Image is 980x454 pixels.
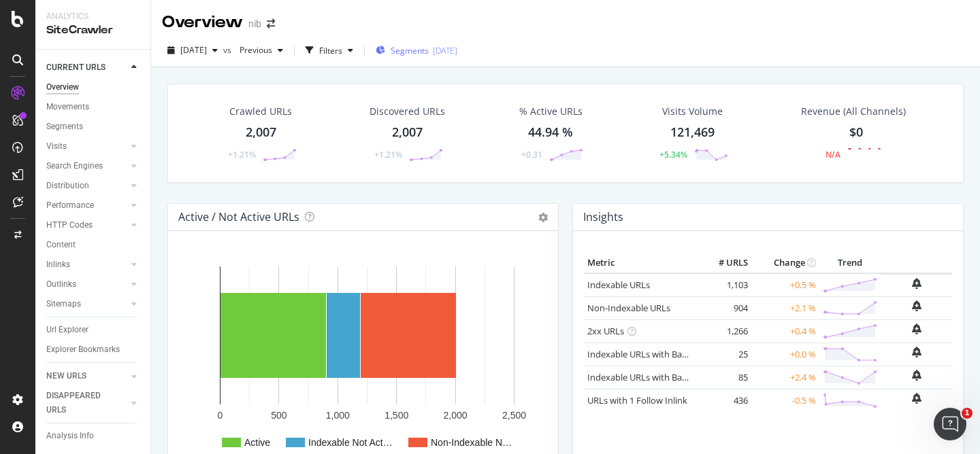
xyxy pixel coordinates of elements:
[912,300,921,311] div: bell-plus
[587,348,701,360] a: Indexable URLs with Bad H1
[46,159,103,173] div: Search Engines
[391,45,429,56] span: Segments
[46,139,127,154] a: Visits
[659,149,687,160] div: +5.34%
[46,100,89,114] div: Movements
[697,273,751,297] td: 1,103
[46,60,105,75] div: CURRENT URLS
[300,39,359,61] button: Filters
[502,410,526,421] text: 2,500
[431,437,512,448] text: Non-Indexable N…
[229,105,292,118] div: Crawled URLs
[218,410,223,421] text: 0
[751,296,819,319] td: +2.1 %
[46,258,127,272] a: Inlinks
[584,253,697,273] th: Metric
[697,366,751,389] td: 85
[751,366,819,389] td: +2.4 %
[46,389,115,417] div: DISAPPEARED URLS
[538,213,548,222] i: Options
[819,253,881,273] th: Trend
[801,105,906,118] span: Revenue (All Channels)
[697,319,751,343] td: 1,266
[46,429,94,443] div: Analysis Info
[697,296,751,319] td: 904
[697,343,751,366] td: 25
[587,394,687,406] a: URLs with 1 Follow Inlink
[46,11,140,22] div: Analytics
[583,208,623,226] h4: Insights
[46,238,76,252] div: Content
[912,324,921,334] div: bell-plus
[46,159,127,173] a: Search Engines
[46,343,141,357] a: Explorer Bookmarks
[178,208,299,226] h4: Active / Not Active URLs
[46,198,127,213] a: Performance
[912,370,921,381] div: bell-plus
[162,39,223,61] button: [DATE]
[370,105,445,118] div: Discovered URLs
[246,124,276,141] div: 2,007
[528,124,573,141] div: 44.94 %
[326,410,350,421] text: 1,000
[234,44,272,56] span: Previous
[912,393,921,404] div: bell-plus
[374,149,402,160] div: +1.21%
[46,218,93,232] div: HTTP Codes
[697,253,751,273] th: # URLS
[46,277,76,292] div: Outlinks
[244,437,270,448] text: Active
[962,408,973,419] span: 1
[46,179,89,193] div: Distribution
[46,369,86,383] div: NEW URLS
[46,369,127,383] a: NEW URLS
[370,39,463,61] button: Segments[DATE]
[444,410,468,421] text: 2,000
[392,124,423,141] div: 2,007
[46,429,141,443] a: Analysis Info
[46,218,127,232] a: HTTP Codes
[934,408,966,440] iframe: Intercom live chat
[587,325,624,337] a: 2xx URLs
[670,124,715,141] div: 121,469
[46,343,120,357] div: Explorer Bookmarks
[46,120,141,134] a: Segments
[46,22,140,38] div: SiteCrawler
[46,80,79,94] div: Overview
[46,323,141,337] a: Url Explorer
[223,44,234,56] span: vs
[46,198,94,213] div: Performance
[587,279,650,291] a: Indexable URLs
[587,302,670,314] a: Non-Indexable URLs
[46,120,83,134] div: Segments
[751,319,819,343] td: +0.4 %
[587,371,736,383] a: Indexable URLs with Bad Description
[46,297,81,311] div: Sitemaps
[267,19,275,29] div: arrow-right-arrow-left
[46,60,127,75] a: CURRENT URLS
[697,389,751,412] td: 436
[46,323,88,337] div: Url Explorer
[228,149,256,160] div: +1.21%
[46,389,127,417] a: DISAPPEARED URLS
[751,253,819,273] th: Change
[248,17,261,31] div: nib
[826,149,840,160] div: N/A
[433,45,457,56] div: [DATE]
[46,179,127,193] a: Distribution
[46,238,141,252] a: Content
[234,39,289,61] button: Previous
[751,389,819,412] td: -0.5 %
[180,44,207,56] span: 2025 Sep. 5th
[46,258,70,272] div: Inlinks
[319,45,342,56] div: Filters
[751,343,819,366] td: +0.0 %
[308,437,393,448] text: Indexable Not Act…
[162,11,243,34] div: Overview
[46,100,141,114] a: Movements
[912,347,921,357] div: bell-plus
[751,273,819,297] td: +0.5 %
[849,124,863,140] span: $0
[46,277,127,292] a: Outlinks
[521,149,542,160] div: +0.31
